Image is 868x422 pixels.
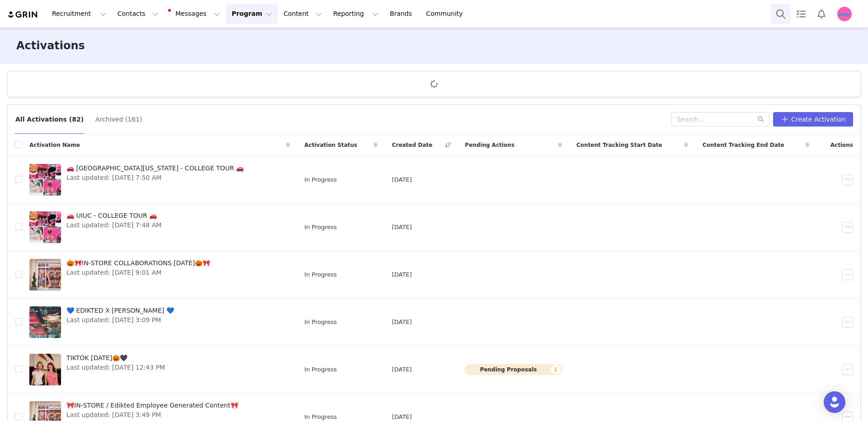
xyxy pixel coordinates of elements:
[328,4,384,24] button: Reporting
[811,4,831,24] button: Notifications
[392,270,412,279] span: [DATE]
[226,4,278,24] button: Program
[703,141,784,149] span: Content Tracking End Date
[66,315,174,325] span: Last updated: [DATE] 3:09 PM
[66,401,238,410] span: 🎀IN-STORE / Edikted Employee Generated Content🎀
[66,306,174,315] span: 💙 EDIKTED X [PERSON_NAME] 💙
[7,10,39,19] img: grin logo
[304,413,337,422] span: In Progress
[165,4,226,24] button: Messages
[392,318,412,327] span: [DATE]
[29,209,290,245] a: 🚗 UIUC - COLLEGE TOUR 🚗Last updated: [DATE] 7:48 AM
[29,352,290,388] a: TIKTOK [DATE]🎃🖤Last updated: [DATE] 12:43 PM
[304,223,337,232] span: In Progress
[95,112,142,127] button: Archived (161)
[66,164,244,173] span: 🚗 [GEOGRAPHIC_DATA][US_STATE] - COLLEGE TOUR 🚗
[66,363,165,372] span: Last updated: [DATE] 12:43 PM
[837,7,852,21] img: fd1cbe3e-7938-4636-b07e-8de74aeae5d6.jpg
[465,364,562,375] button: Pending Proposals1
[66,258,210,268] span: 🎃🎀IN-STORE COLLABORATIONS [DATE]🎃🎀
[278,4,327,24] button: Content
[66,220,161,230] span: Last updated: [DATE] 7:48 AM
[392,365,412,374] span: [DATE]
[304,270,337,279] span: In Progress
[816,136,860,155] div: Actions
[791,4,811,24] a: Tasks
[392,223,412,232] span: [DATE]
[392,175,412,184] span: [DATE]
[421,4,472,24] a: Community
[832,7,861,21] button: Profile
[66,353,165,363] span: TIKTOK [DATE]🎃🖤
[304,365,337,374] span: In Progress
[671,112,769,127] input: Search...
[29,141,80,149] span: Activation Name
[112,4,164,24] button: Contacts
[304,175,337,184] span: In Progress
[66,410,238,420] span: Last updated: [DATE] 3:49 PM
[758,116,764,122] i: icon: search
[771,4,791,24] button: Search
[29,162,290,198] a: 🚗 [GEOGRAPHIC_DATA][US_STATE] - COLLEGE TOUR 🚗Last updated: [DATE] 7:50 AM
[465,141,514,149] span: Pending Actions
[66,211,161,220] span: 🚗 UIUC - COLLEGE TOUR 🚗
[15,112,84,127] button: All Activations (82)
[29,304,290,340] a: 💙 EDIKTED X [PERSON_NAME] 💙Last updated: [DATE] 3:09 PM
[392,141,433,149] span: Created Date
[66,173,244,183] span: Last updated: [DATE] 7:50 AM
[47,4,112,24] button: Recruitment
[66,268,210,277] span: Last updated: [DATE] 9:01 AM
[304,141,357,149] span: Activation Status
[384,4,420,24] a: Brands
[392,413,412,422] span: [DATE]
[16,38,85,54] h3: Activations
[824,391,845,413] div: Open Intercom Messenger
[576,141,662,149] span: Content Tracking Start Date
[29,257,290,293] a: 🎃🎀IN-STORE COLLABORATIONS [DATE]🎃🎀Last updated: [DATE] 9:01 AM
[304,318,337,327] span: In Progress
[773,112,853,127] button: Create Activation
